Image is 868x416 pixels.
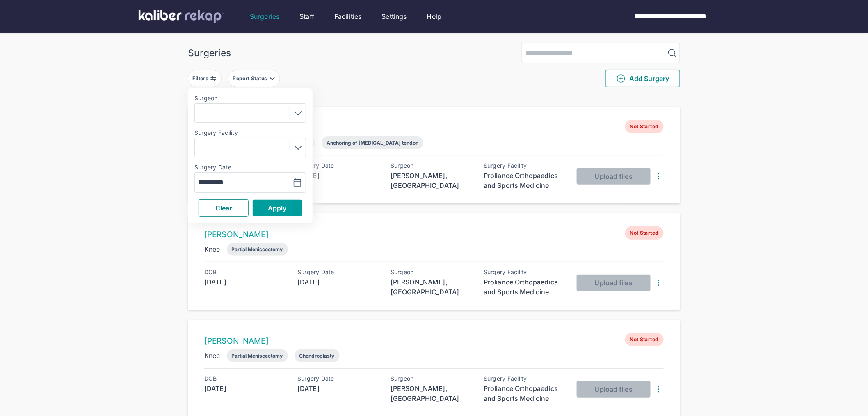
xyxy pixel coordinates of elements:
[297,162,379,169] div: Surgery Date
[299,12,314,21] a: Staff
[228,70,280,87] button: Report Status
[616,74,669,83] span: Add Surgery
[625,226,664,240] span: Not Started
[484,171,566,190] div: Proliance Orthopaedics and Sports Medicine
[253,200,302,216] button: Apply
[654,171,664,181] img: DotsThreeVertical.31cb0eda.svg
[327,140,418,146] div: Anchoring of [MEDICAL_DATA] tendon
[268,204,287,212] span: Apply
[391,384,473,403] div: [PERSON_NAME], [GEOGRAPHIC_DATA]
[204,384,286,393] div: [DATE]
[391,269,473,275] div: Surgeon
[215,204,232,212] span: Clear
[484,269,566,275] div: Surgery Facility
[299,353,335,359] div: Chondroplasty
[427,12,442,21] a: Help
[595,172,633,180] span: Upload files
[204,277,286,287] div: [DATE]
[577,275,651,291] button: Upload files
[391,171,473,190] div: [PERSON_NAME], [GEOGRAPHIC_DATA]
[577,381,651,398] button: Upload files
[625,120,664,133] span: Not Started
[595,279,633,287] span: Upload files
[297,384,379,393] div: [DATE]
[484,375,566,382] div: Surgery Facility
[233,75,269,82] div: Report Status
[605,70,680,87] button: Add Surgery
[194,129,306,136] label: Surgery Facility
[297,269,379,275] div: Surgery Date
[204,351,220,361] div: Knee
[139,10,224,23] img: kaliber labs logo
[484,162,566,169] div: Surgery Facility
[188,47,231,59] div: Surgeries
[484,277,566,297] div: Proliance Orthopaedics and Sports Medicine
[204,375,286,382] div: DOB
[210,75,217,82] img: faders-horizontal-grey.d550dbda.svg
[232,353,283,359] div: Partial Meniscectomy
[269,75,276,82] img: filter-caret-down-grey.b3560631.svg
[334,12,362,21] a: Facilities
[204,244,220,254] div: Knee
[204,336,269,346] a: [PERSON_NAME]
[595,385,633,393] span: Upload files
[667,48,677,58] img: MagnifyingGlass.1dc66aab.svg
[625,333,664,346] span: Not Started
[577,168,651,185] button: Upload files
[232,246,283,252] div: Partial Meniscectomy
[616,74,626,83] img: PlusCircleGreen.5fd88d77.svg
[654,278,664,288] img: DotsThreeVertical.31cb0eda.svg
[193,75,210,82] div: Filters
[204,269,286,275] div: DOB
[382,12,407,21] a: Settings
[250,12,279,21] a: Surgeries
[391,162,473,169] div: Surgeon
[297,375,379,382] div: Surgery Date
[391,277,473,297] div: [PERSON_NAME], [GEOGRAPHIC_DATA]
[297,171,379,180] div: [DATE]
[194,95,306,102] label: Surgeon
[484,384,566,403] div: Proliance Orthopaedics and Sports Medicine
[391,375,473,382] div: Surgeon
[194,164,306,171] label: Surgery Date
[654,384,664,394] img: DotsThreeVertical.31cb0eda.svg
[188,94,680,104] div: 1116 entries
[204,230,269,239] a: [PERSON_NAME]
[199,199,249,217] button: Clear
[188,70,222,87] button: Filters
[297,277,379,287] div: [DATE]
